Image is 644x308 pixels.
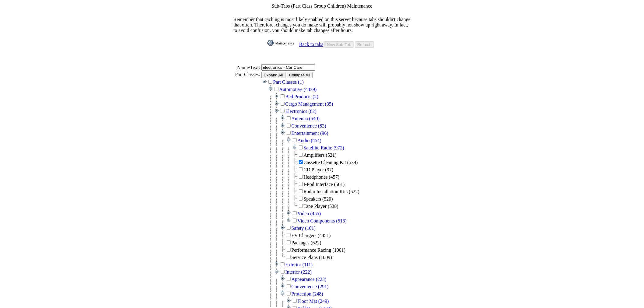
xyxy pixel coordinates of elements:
a: Antenna (540) [292,116,320,121]
span: Amplifiers (521) [304,152,337,158]
img: Collapse Entertainment (96) [280,129,285,135]
a: Convenience (83) [292,123,326,128]
img: Collapse Part Classes (1) [261,78,267,84]
img: Expand Antenna (540) [280,115,285,121]
span: Radio Installation Kits (522) [304,189,360,194]
img: Collapse Audio (454) [286,137,292,143]
span: Tape Player (538) [304,204,338,209]
td: Name/Text: [233,64,261,71]
img: Expand Video (455) [286,210,292,216]
a: Appearance (223) [292,277,327,282]
span: Headphones (457) [304,174,340,180]
a: Exterior (111) [285,262,313,267]
img: maint.gif [268,40,298,46]
span: EV Chargers (4451) [292,233,331,238]
span: Speakers (520) [304,196,333,201]
input: Collapse All [287,72,313,78]
img: Expand Safety (101) [280,224,285,230]
a: Interior (222) [285,269,312,275]
a: Floor Mat (249) [298,299,329,304]
a: Back to tabs [299,42,323,47]
a: Automotive (4439) [279,87,317,92]
span: CD Player (97) [304,167,334,172]
img: Collapse Automotive (4439) [268,86,273,92]
img: Collapse Electronics (82) [274,107,279,114]
a: Video Components (516) [298,218,347,223]
img: Expand Convenience (83) [280,122,285,128]
a: Safety (101) [292,226,316,231]
img: Collapse Protection (248) [280,290,285,296]
a: Cargo Management (35) [285,101,333,107]
span: Service Plans (1009) [292,255,332,260]
img: Expand Bed Products (2) [274,93,279,99]
input: Refresh [355,41,374,48]
img: Expand Cargo Management (35) [274,100,279,106]
img: Collapse Interior (222) [274,268,279,274]
img: Expand Convenience (291) [280,283,285,289]
a: Bed Products (2) [285,94,318,99]
a: Part Classes (1) [273,79,304,85]
td: Remember that caching is most likely enabled on this server because tabs shouldn't change that of... [233,16,411,39]
a: Satellite Radio (972) [304,145,344,150]
span: I-Pod Interface (501) [304,182,345,187]
a: Protection (248) [292,291,323,296]
a: Electronics (82) [285,109,317,114]
span: Cassette Cleaning Kit (539) [304,160,358,165]
img: Expand Satellite Radio (972) [292,144,298,150]
a: Entertainment (96) [292,131,328,136]
img: Expand Video Components (516) [286,217,292,223]
img: Expand Exterior (111) [274,261,279,267]
a: Audio (454) [298,138,322,143]
td: Sub-Tabs (Part Class Group Children) Maintenance [233,3,411,9]
a: Video (455) [298,211,321,216]
span: Performance Racing (1001) [292,247,346,253]
input: New Sub-Tab [324,41,354,48]
input: Expand All [261,72,285,78]
span: Packages (622) [292,240,321,245]
img: Expand Appearance (223) [280,275,285,282]
a: Convenience (291) [292,284,329,289]
img: Expand Floor Mat (249) [286,297,292,303]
